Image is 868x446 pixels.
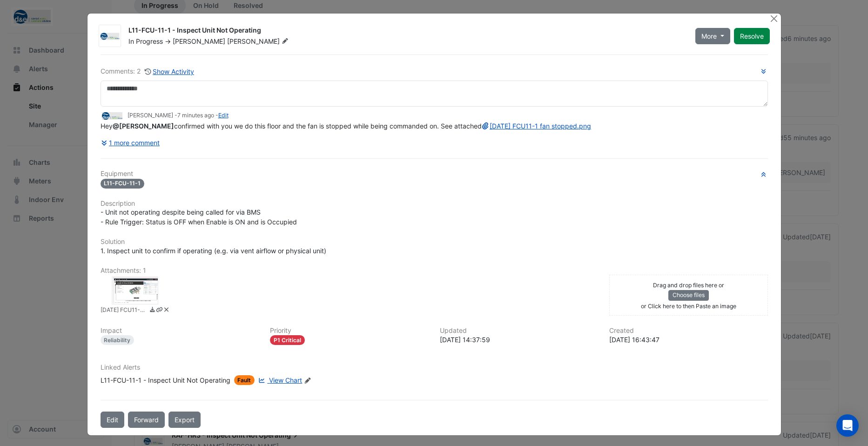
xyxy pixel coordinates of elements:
small: or Click here to then Paste an image [641,303,736,310]
a: Edit [218,112,229,119]
button: Show Activity [144,66,195,77]
button: Forward [128,412,165,428]
button: 1 more comment [101,135,161,151]
a: Delete [163,306,170,316]
a: Download [149,306,156,316]
h6: Impact [101,327,259,335]
small: Drag and drop files here or [653,282,724,289]
img: D&E Air Conditioning [99,32,121,41]
h6: Solution [101,238,768,246]
a: Copy link to clipboard [156,306,163,316]
div: L11-FCU-11-1 - Inspect Unit Not Operating [101,375,230,385]
h6: Linked Alerts [101,364,768,372]
span: - Unit not operating despite being called for via BMS - Rule Trigger: Status is OFF when Enable i... [101,208,297,226]
div: [DATE] 16:43:47 [609,335,768,345]
a: Export [168,412,201,428]
small: [PERSON_NAME] - - [128,111,229,120]
span: Fault [234,375,255,385]
span: 1. Inspect unit to confirm if operating (e.g. via vent airflow or physical unit) [101,247,326,255]
button: Choose files [668,290,709,300]
span: View Chart [269,376,302,384]
button: More [695,28,730,44]
h6: Priority [270,327,429,335]
div: L11-FCU-11-1 - Inspect Unit Not Operating [128,26,684,37]
fa-icon: Edit Linked Alerts [304,377,311,384]
span: Hey confirmed with you we do this floor and the fan is stopped while being commanded on. See atta... [101,122,592,130]
a: [DATE] FCU11-1 fan stopped.png [482,122,592,130]
small: 2025-09-17 FCU11-1 fan stopped.png [101,306,147,316]
button: Edit [101,412,124,428]
div: [DATE] 14:37:59 [440,335,599,345]
span: 2025-09-17 14:37:59 [177,112,214,119]
span: [PERSON_NAME] [227,37,290,46]
div: P1 Critical [270,335,305,345]
div: Reliability [101,335,135,345]
h6: Updated [440,327,599,335]
div: Open Intercom Messenger [836,414,859,437]
span: In Progress [128,37,163,45]
div: 2025-09-17 FCU11-1 fan stopped.png [112,277,158,304]
img: D&E Air Conditioning [101,111,124,121]
span: [PERSON_NAME] [173,37,225,45]
h6: Equipment [101,170,768,178]
span: michael.langworthy@de-air.com.au [D&E Air Conditioning] [113,122,174,130]
span: -> [165,37,171,45]
a: View Chart [256,375,302,385]
button: Resolve [734,28,770,44]
h6: Attachments: 1 [101,267,768,275]
h6: Created [609,327,768,335]
h6: Description [101,200,768,208]
div: Comments: 2 [101,66,195,77]
span: More [701,31,717,41]
button: Close [769,14,779,23]
span: L11-FCU-11-1 [101,179,145,189]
